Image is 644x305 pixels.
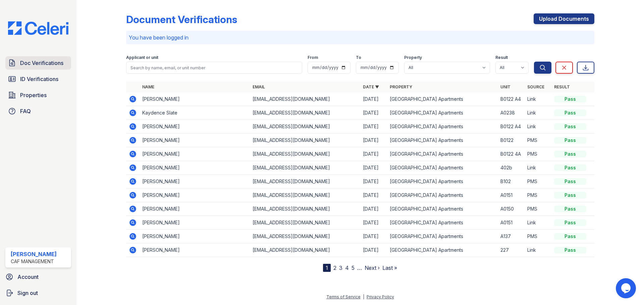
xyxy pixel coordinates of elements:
[554,219,586,226] div: Pass
[20,107,31,115] span: FAQ
[525,147,551,161] td: PMS
[525,175,551,188] td: PMS
[525,202,551,216] td: PMS
[387,175,497,188] td: [GEOGRAPHIC_DATA] Apartments
[554,178,586,185] div: Pass
[387,230,497,243] td: [GEOGRAPHIC_DATA] Apartments
[140,175,250,188] td: [PERSON_NAME]
[360,106,387,120] td: [DATE]
[250,134,360,147] td: [EMAIL_ADDRESS][DOMAIN_NAME]
[308,55,318,60] label: From
[250,216,360,230] td: [EMAIL_ADDRESS][DOMAIN_NAME]
[387,243,497,257] td: [GEOGRAPHIC_DATA] Apartments
[495,55,508,60] label: Result
[5,56,71,70] a: Doc Verifications
[140,161,250,175] td: [PERSON_NAME]
[129,33,592,42] p: You have been logged in
[20,75,58,83] span: ID Verifications
[339,264,342,271] a: 3
[387,134,497,147] td: [GEOGRAPHIC_DATA] Apartments
[250,147,360,161] td: [EMAIL_ADDRESS][DOMAIN_NAME]
[387,147,497,161] td: [GEOGRAPHIC_DATA] Apartments
[554,247,586,253] div: Pass
[11,250,57,258] div: [PERSON_NAME]
[250,230,360,243] td: [EMAIL_ADDRESS][DOMAIN_NAME]
[498,188,525,202] td: A0151
[360,230,387,243] td: [DATE]
[250,175,360,188] td: [EMAIL_ADDRESS][DOMAIN_NAME]
[363,294,364,299] div: |
[367,294,394,299] a: Privacy Policy
[554,109,586,116] div: Pass
[250,120,360,134] td: [EMAIL_ADDRESS][DOMAIN_NAME]
[323,264,331,272] div: 1
[140,92,250,106] td: [PERSON_NAME]
[616,278,637,298] iframe: chat widget
[140,147,250,161] td: [PERSON_NAME]
[498,202,525,216] td: A0150
[525,188,551,202] td: PMS
[500,84,511,89] a: Unit
[11,258,57,265] div: CAF Management
[525,134,551,147] td: PMS
[140,188,250,202] td: [PERSON_NAME]
[554,206,586,212] div: Pass
[250,106,360,120] td: [EMAIL_ADDRESS][DOMAIN_NAME]
[126,13,237,25] div: Document Verifications
[126,62,302,74] input: Search by name, email, or unit number
[382,264,397,271] a: Last »
[554,192,586,199] div: Pass
[498,120,525,134] td: B0122 A4
[352,264,355,271] a: 5
[404,55,422,60] label: Property
[17,273,39,281] span: Account
[387,120,497,134] td: [GEOGRAPHIC_DATA] Apartments
[387,216,497,230] td: [GEOGRAPHIC_DATA] Apartments
[360,188,387,202] td: [DATE]
[360,147,387,161] td: [DATE]
[142,84,154,89] a: Name
[525,92,551,106] td: Link
[140,134,250,147] td: [PERSON_NAME]
[387,188,497,202] td: [GEOGRAPHIC_DATA] Apartments
[498,134,525,147] td: B0122
[387,106,497,120] td: [GEOGRAPHIC_DATA] Apartments
[498,161,525,175] td: 402b
[360,216,387,230] td: [DATE]
[554,151,586,157] div: Pass
[554,123,586,130] div: Pass
[345,264,349,271] a: 4
[498,106,525,120] td: A0238
[525,106,551,120] td: Link
[140,106,250,120] td: Kaydence Slate
[554,233,586,240] div: Pass
[525,230,551,243] td: PMS
[250,161,360,175] td: [EMAIL_ADDRESS][DOMAIN_NAME]
[5,72,71,86] a: ID Verifications
[250,202,360,216] td: [EMAIL_ADDRESS][DOMAIN_NAME]
[390,84,412,89] a: Property
[357,264,362,272] span: …
[498,92,525,106] td: B0122 A4
[333,264,336,271] a: 2
[525,120,551,134] td: Link
[140,243,250,257] td: [PERSON_NAME]
[554,96,586,102] div: Pass
[498,175,525,188] td: B102
[140,216,250,230] td: [PERSON_NAME]
[20,91,47,99] span: Properties
[3,286,74,300] a: Sign out
[140,120,250,134] td: [PERSON_NAME]
[326,294,361,299] a: Terms of Service
[360,161,387,175] td: [DATE]
[17,289,38,297] span: Sign out
[253,84,265,89] a: Email
[534,13,594,24] a: Upload Documents
[554,164,586,171] div: Pass
[498,230,525,243] td: A137
[554,84,570,89] a: Result
[527,84,544,89] a: Source
[360,202,387,216] td: [DATE]
[360,92,387,106] td: [DATE]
